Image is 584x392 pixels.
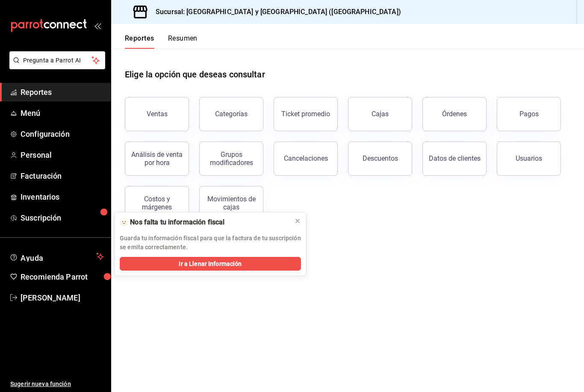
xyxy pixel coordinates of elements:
[125,34,198,49] div: navigation tabs
[130,195,183,211] div: Costos y márgenes
[519,110,539,118] div: Pagos
[21,107,104,119] span: Menú
[363,154,398,162] div: Descuentos
[125,68,265,81] h1: Elige la opción que deseas consultar
[130,150,183,167] div: Análisis de venta por hora
[94,22,101,29] button: open_drawer_menu
[21,128,104,140] span: Configuración
[422,97,487,131] button: Órdenes
[21,212,104,224] span: Suscripción
[125,34,154,49] button: Reportes
[21,191,104,203] span: Inventarios
[125,186,189,220] button: Costos y márgenes
[149,7,401,17] h3: Sucursal: [GEOGRAPHIC_DATA] y [GEOGRAPHIC_DATA] ([GEOGRAPHIC_DATA])
[120,234,301,252] p: Guarda tu información fiscal para que la factura de tu suscripción se emita correctamente.
[179,259,242,268] span: Ir a Llenar Información
[442,110,467,118] div: Órdenes
[199,186,263,220] button: Movimientos de cajas
[372,110,389,118] div: Cajas
[21,149,104,161] span: Personal
[429,154,481,162] div: Datos de clientes
[205,195,258,211] div: Movimientos de cajas
[284,154,328,162] div: Cancelaciones
[21,86,104,98] span: Reportes
[168,34,198,49] button: Resumen
[516,154,542,162] div: Usuarios
[21,292,104,304] span: [PERSON_NAME]
[120,218,287,227] div: 🫥 Nos falta tu información fiscal
[348,141,412,176] button: Descuentos
[199,141,263,176] button: Grupos modificadores
[21,251,93,262] span: Ayuda
[497,141,561,176] button: Usuarios
[497,97,561,131] button: Pagos
[199,97,263,131] button: Categorías
[281,110,330,118] div: Ticket promedio
[422,141,487,176] button: Datos de clientes
[23,56,92,65] span: Pregunta a Parrot AI
[215,110,248,118] div: Categorías
[6,62,105,71] a: Pregunta a Parrot AI
[274,141,338,176] button: Cancelaciones
[205,150,258,167] div: Grupos modificadores
[125,97,189,131] button: Ventas
[147,110,168,118] div: Ventas
[21,271,104,283] span: Recomienda Parrot
[125,141,189,176] button: Análisis de venta por hora
[9,51,105,69] button: Pregunta a Parrot AI
[348,97,412,131] button: Cajas
[274,97,338,131] button: Ticket promedio
[120,257,301,271] button: Ir a Llenar Información
[10,380,104,389] span: Sugerir nueva función
[21,170,104,182] span: Facturación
